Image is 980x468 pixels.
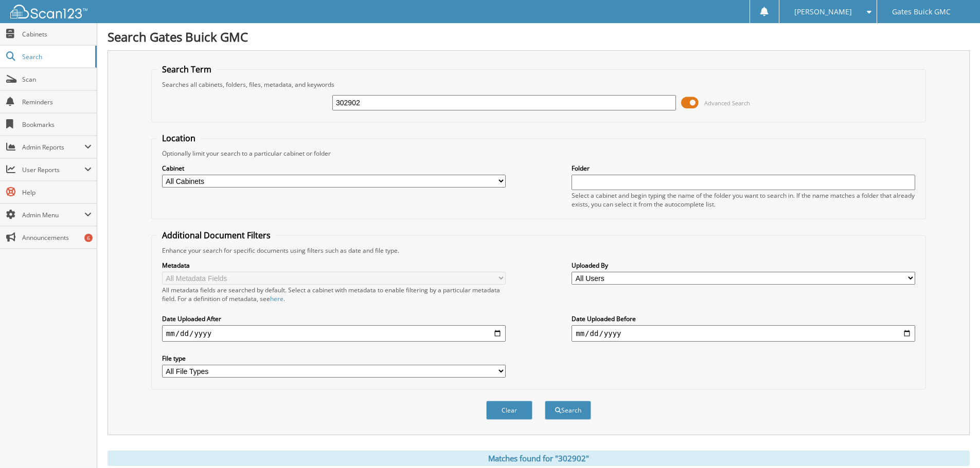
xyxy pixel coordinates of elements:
[22,143,84,152] span: Admin Reports
[157,149,920,158] div: Optionally limit your search to a particular cabinet or folder
[162,286,506,303] div: All metadata fields are searched by default. Select a cabinet with metadata to enable filtering b...
[22,188,92,197] span: Help
[572,325,915,342] input: end
[572,164,915,173] label: Folder
[704,99,750,107] span: Advanced Search
[157,64,217,75] legend: Search Term
[572,261,915,270] label: Uploaded By
[162,261,506,270] label: Metadata
[108,451,970,466] div: Matches found for "302902"
[162,354,506,363] label: File type
[892,9,951,15] span: Gates Buick GMC
[22,52,90,61] span: Search
[22,75,92,84] span: Scan
[794,9,852,15] span: [PERSON_NAME]
[572,314,915,323] label: Date Uploaded Before
[22,98,92,106] span: Reminders
[572,191,915,209] div: Select a cabinet and begin typing the name of the folder you want to search in. If the name match...
[22,120,92,129] span: Bookmarks
[22,30,92,39] span: Cabinets
[108,28,970,45] h1: Search Gates Buick GMC
[157,230,276,241] legend: Additional Document Filters
[22,233,92,242] span: Announcements
[22,165,84,174] span: User Reports
[157,133,201,144] legend: Location
[270,294,283,303] a: here
[157,246,920,255] div: Enhance your search for specific documents using filters such as date and file type.
[10,5,87,18] img: scan123-logo-white.svg
[162,164,506,173] label: Cabinet
[162,314,506,323] label: Date Uploaded After
[162,325,506,342] input: start
[84,234,93,242] div: 6
[157,80,920,89] div: Searches all cabinets, folders, files, metadata, and keywords
[486,401,532,420] button: Clear
[22,211,84,219] span: Admin Menu
[545,401,591,420] button: Search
